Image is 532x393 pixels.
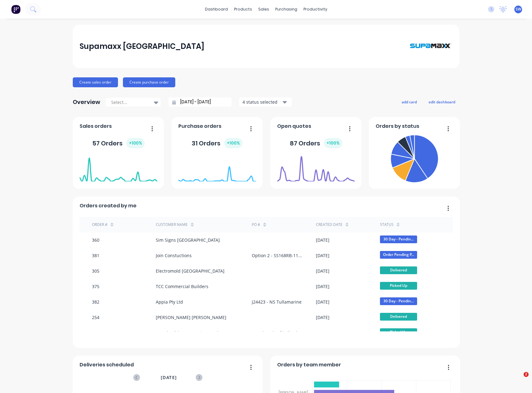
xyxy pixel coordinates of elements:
[380,297,417,305] span: 30 Day - Pendin...
[316,222,342,227] div: Created date
[252,299,302,305] div: J24423 - NS Tullamarine
[73,77,118,87] button: Create sales order
[92,138,145,148] div: 57 Orders
[316,268,329,274] div: [DATE]
[161,374,177,381] span: [DATE]
[252,252,303,259] div: Option 2 - SS168RB-1100 - [GEOGRAPHIC_DATA] [GEOGRAPHIC_DATA]
[316,299,329,305] div: [DATE]
[252,330,297,336] div: Supply only of bollard
[300,5,330,14] div: productivity
[156,237,220,243] div: Sim Signs [GEOGRAPHIC_DATA]
[123,77,175,87] button: Create purchase order
[380,235,417,243] span: 30 Day - Pendin...
[380,251,417,259] span: Order Pending P...
[409,31,452,62] img: Supamaxx Australia
[156,283,208,290] div: TCC Commercial Builders
[324,138,342,148] div: + 100 %
[126,138,145,148] div: + 100 %
[202,5,231,14] a: dashboard
[380,328,417,336] span: Picked Up
[80,123,112,130] span: Sales orders
[290,138,342,148] div: 87 Orders
[316,252,329,259] div: [DATE]
[192,138,242,148] div: 31 Orders
[156,222,188,227] div: Customer Name
[524,372,529,377] span: 2
[80,361,134,369] span: Deliveries scheduled
[92,299,99,305] div: 382
[156,299,183,305] div: Appia Pty Ltd
[255,5,272,14] div: sales
[398,98,421,106] button: add card
[316,314,329,321] div: [DATE]
[242,99,281,105] div: 4 status selected
[316,330,329,336] div: [DATE]
[511,372,526,387] iframe: Intercom live chat
[277,361,341,369] span: Orders by team member
[252,222,260,227] div: PO #
[92,330,99,336] div: 401
[380,266,417,274] span: Delivered
[316,283,329,290] div: [DATE]
[92,314,99,321] div: 254
[316,237,329,243] div: [DATE]
[425,98,459,106] button: edit dashboard
[92,283,99,290] div: 375
[380,222,394,227] div: status
[272,5,300,14] div: purchasing
[156,330,239,336] div: ProudBuild Constructions and Maintenance
[156,314,226,321] div: [PERSON_NAME] [PERSON_NAME]
[80,202,137,209] span: Orders created by me
[92,237,99,243] div: 360
[178,123,221,130] span: Purchase orders
[277,123,311,130] span: Open quotes
[73,96,100,108] div: Overview
[80,40,204,53] div: Supamaxx [GEOGRAPHIC_DATA]
[92,268,99,274] div: 305
[239,97,292,107] button: 4 status selected
[516,6,521,12] span: SW
[380,313,417,321] span: Delivered
[92,252,99,259] div: 381
[156,252,192,259] div: Join Constuctions
[224,138,242,148] div: + 100 %
[11,5,20,14] img: Factory
[380,282,417,290] span: Picked Up
[92,222,107,227] div: Order #
[156,268,225,274] div: Electromold [GEOGRAPHIC_DATA]
[231,5,255,14] div: products
[376,123,419,130] span: Orders by status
